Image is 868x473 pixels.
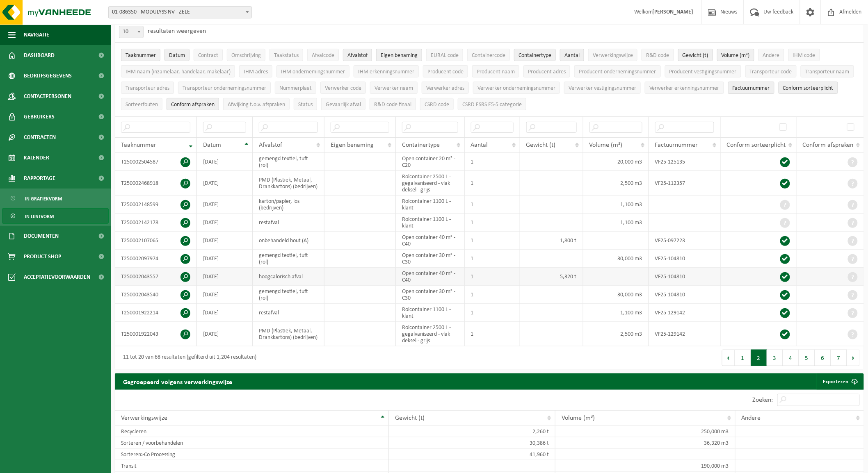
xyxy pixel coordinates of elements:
[793,52,815,59] span: IHM code
[253,153,324,171] td: gemengd textiel, tuft (rol)
[279,85,312,91] span: Nummerplaat
[115,449,389,460] td: Sorteren>Co Processing
[253,286,324,304] td: gemengd textiel, tuft (rol)
[389,449,555,460] td: 41,960 t
[396,153,464,171] td: Open container 20 m³ - C20
[370,82,418,94] button: Verwerker naamVerwerker naam: Activate to sort
[467,49,510,61] button: ContainercodeContainercode: Activate to sort
[396,214,464,232] td: Rolcontainer 1100 L - klant
[431,52,459,59] span: EURAL code
[767,350,783,366] button: 3
[665,65,741,77] button: Producent vestigingsnummerProducent vestigingsnummer: Activate to sort
[24,168,55,189] span: Rapportage
[115,322,197,346] td: T250001922043
[678,49,713,61] button: Gewicht (t)Gewicht (t): Activate to sort
[197,196,253,214] td: [DATE]
[331,142,374,148] span: Eigen benaming
[514,49,556,61] button: ContainertypeContainertype: Activate to sort
[24,127,56,148] span: Contracten
[750,69,792,75] span: Transporteur code
[465,268,520,286] td: 1
[121,98,162,110] button: SorteerfoutenSorteerfouten: Activate to sort
[389,437,555,449] td: 30,386 t
[298,102,313,108] span: Status
[477,69,515,75] span: Producent naam
[276,65,349,77] button: IHM ondernemingsnummerIHM ondernemingsnummer: Activate to sort
[24,86,71,107] span: Contactpersonen
[420,98,454,110] button: CSRD codeCSRD code: Activate to sort
[126,85,169,91] span: Transporteur adres
[148,28,206,34] label: resultaten weergeven
[115,437,389,449] td: Sorteren / voorbehandelen
[121,49,160,61] button: TaaknummerTaaknummer: Activate to remove sorting
[422,82,469,94] button: Verwerker adresVerwerker adres: Activate to sort
[646,52,669,59] span: R&D code
[555,426,735,437] td: 250,000 m3
[753,397,773,404] label: Zoeken:
[121,82,174,94] button: Transporteur adresTransporteur adres: Activate to sort
[458,98,526,110] button: CSRD ESRS E5-5 categorieCSRD ESRS E5-5 categorie: Activate to sort
[294,98,317,110] button: StatusStatus: Activate to sort
[799,350,815,366] button: 5
[465,286,520,304] td: 1
[462,102,522,108] span: CSRD ESRS E5-5 categorie
[197,214,253,232] td: [DATE]
[847,350,860,366] button: Next
[649,153,721,171] td: VF25-125135
[115,460,389,472] td: Transit
[593,52,633,59] span: Verwerkingswijze
[722,350,735,366] button: Previous
[426,49,463,61] button: EURAL codeEURAL code: Activate to sort
[788,49,820,61] button: IHM codeIHM code: Activate to sort
[465,232,520,250] td: 1
[649,232,721,250] td: VF25-097223
[227,49,265,61] button: OmschrijvingOmschrijving: Activate to sort
[115,232,197,250] td: T250002107065
[259,142,282,148] span: Afvalstof
[805,69,850,75] span: Transporteur naam
[645,82,724,94] button: Verwerker erkenningsnummerVerwerker erkenningsnummer: Activate to sort
[321,98,365,110] button: Gevaarlijk afval : Activate to sort
[742,415,761,421] span: Andere
[198,52,218,59] span: Contract
[275,82,316,94] button: NummerplaatNummerplaat: Activate to sort
[203,142,221,148] span: Datum
[465,153,520,171] td: 1
[253,232,324,250] td: onbehandeld hout (A)
[642,49,674,61] button: R&D codeR&amp;D code: Activate to sort
[649,250,721,268] td: VF25-104810
[649,304,721,322] td: VF25-129142
[758,49,784,61] button: AndereAndere: Activate to sort
[194,49,223,61] button: ContractContract: Activate to sort
[465,250,520,268] td: 1
[583,250,649,268] td: 30,000 m3
[274,52,299,59] span: Taakstatus
[320,82,366,94] button: Verwerker codeVerwerker code: Activate to sort
[109,7,251,18] span: 01-086350 - MODULYSS NV - ZELE
[197,268,253,286] td: [DATE]
[115,268,197,286] td: T250002043557
[471,142,488,148] span: Aantal
[25,209,54,224] span: In lijstvorm
[121,142,156,148] span: Taaknummer
[370,98,416,110] button: R&D code finaalR&amp;D code finaal: Activate to sort
[555,437,735,449] td: 36,320 m3
[562,415,595,421] span: Volume (m³)
[465,214,520,232] td: 1
[24,246,61,267] span: Product Shop
[197,286,253,304] td: [DATE]
[171,102,215,108] span: Conform afspraken
[108,6,252,18] span: 01-086350 - MODULYSS NV - ZELE
[396,304,464,322] td: Rolcontainer 1100 L - klant
[115,153,197,171] td: T250002504587
[126,69,231,75] span: IHM naam (inzamelaar, handelaar, makelaar)
[519,52,551,59] span: Containertype
[253,171,324,196] td: PMD (Plastiek, Metaal, Drankkartons) (bedrijven)
[389,426,555,437] td: 2,260 t
[396,322,464,346] td: Rolcontainer 2500 L - gegalvaniseerd - vlak deksel - grijs
[649,268,721,286] td: VF25-104810
[396,196,464,214] td: Rolcontainer 1100 L - klant
[783,85,834,91] span: Conform sorteerplicht
[745,65,797,77] button: Transporteur codeTransporteur code: Activate to sort
[727,142,786,148] span: Conform sorteerplicht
